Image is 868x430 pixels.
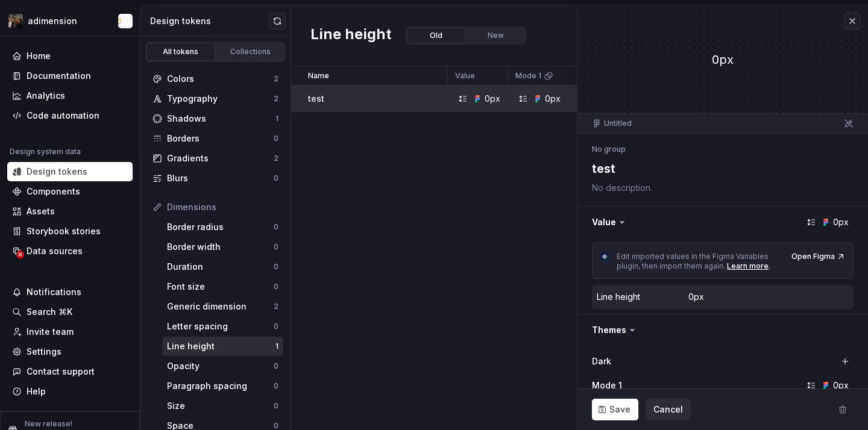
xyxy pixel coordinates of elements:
[25,419,72,429] p: New release!
[148,169,283,188] a: Blurs0
[275,341,278,351] div: 1
[592,119,632,128] div: Untitled
[148,109,283,128] a: Shadows1
[275,114,278,123] div: 1
[274,282,278,291] div: 0
[274,74,278,84] div: 2
[7,382,133,401] button: Help
[167,400,274,412] div: Size
[485,93,500,105] div: 0px
[27,366,95,378] div: Contact support
[27,70,91,82] div: Documentation
[27,326,74,338] div: Invite team
[167,380,274,392] div: Paragraph spacing
[167,221,274,233] div: Border radius
[467,28,525,43] button: New
[308,71,329,81] p: Name
[167,132,274,145] div: Borders
[167,301,274,313] div: Generic dimension
[2,8,137,34] button: adimensionNikki Craciun
[167,281,274,293] div: Font size
[7,46,133,66] a: Home
[7,322,133,341] a: Invite team
[167,93,274,105] div: Typography
[274,242,278,252] div: 0
[545,93,561,105] div: 0px
[791,252,846,261] a: Open Figma
[167,320,274,332] div: Letter spacing
[221,47,281,57] div: Collections
[592,355,611,367] label: Dark
[597,291,640,303] div: Line height
[167,152,274,164] div: Gradients
[7,66,133,86] a: Documentation
[274,322,278,331] div: 0
[167,340,275,352] div: Line height
[148,149,283,168] a: Gradients2
[274,361,278,371] div: 0
[167,172,274,184] div: Blurs
[592,379,622,391] label: Mode 1
[577,51,868,68] div: 0px
[274,94,278,104] div: 2
[28,15,77,27] div: adimension
[162,237,283,257] a: Border width0
[609,404,631,416] span: Save
[274,262,278,272] div: 0
[167,201,278,213] div: Dimensions
[7,302,133,322] button: Search ⌘K
[7,106,133,125] a: Code automation
[27,245,83,257] div: Data sources
[7,182,133,201] a: Components
[151,47,211,57] div: All tokens
[274,154,278,163] div: 2
[455,71,475,81] p: Value
[162,396,283,416] a: Size0
[688,291,704,303] div: 0px
[150,15,269,27] div: Design tokens
[310,25,391,46] h2: Line height
[162,277,283,296] a: Font size0
[7,86,133,105] a: Analytics
[515,71,541,81] p: Mode 1
[274,302,278,311] div: 2
[7,362,133,381] button: Contact support
[27,385,46,397] div: Help
[27,306,72,318] div: Search ⌘K
[148,69,283,89] a: Colors2
[167,241,274,253] div: Border width
[274,381,278,391] div: 0
[27,205,55,217] div: Assets
[162,317,283,336] a: Letter spacing0
[27,166,87,178] div: Design tokens
[27,286,81,298] div: Notifications
[769,261,770,270] span: .
[118,14,133,28] img: Nikki Craciun
[162,357,283,376] a: Opacity0
[27,110,99,122] div: Code automation
[274,134,278,143] div: 0
[592,145,626,154] div: No group
[27,225,101,237] div: Storybook stories
[167,113,275,125] div: Shadows
[653,404,683,416] span: Cancel
[167,261,274,273] div: Duration
[27,90,65,102] div: Analytics
[10,147,81,157] div: Design system data
[646,399,691,420] button: Cancel
[148,129,283,148] a: Borders0
[617,252,770,270] span: Edit imported values in the Figma Variables plugin, then import them again.
[167,73,274,85] div: Colors
[167,360,274,372] div: Opacity
[727,261,769,271] div: Learn more
[162,376,283,396] a: Paragraph spacing0
[162,257,283,276] a: Duration0
[274,173,278,183] div: 0
[274,401,278,411] div: 0
[308,93,324,105] p: test
[162,337,283,356] a: Line height1
[7,202,133,221] a: Assets
[7,241,133,261] a: Data sources
[407,28,465,43] button: Old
